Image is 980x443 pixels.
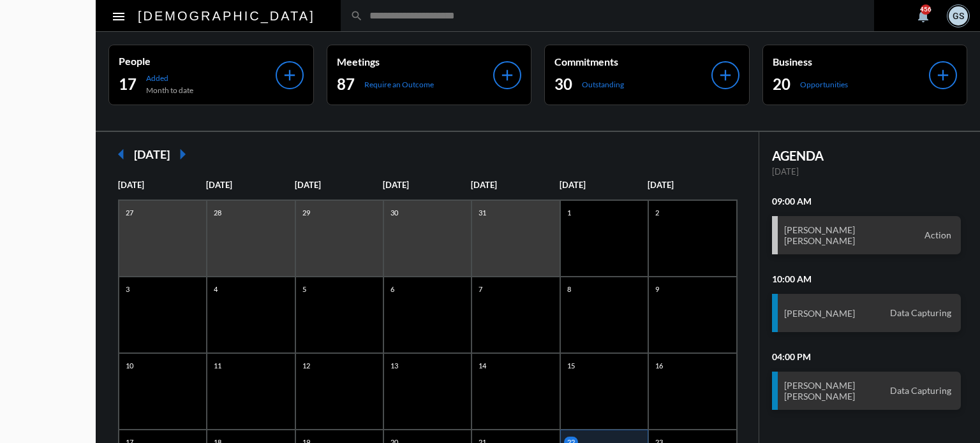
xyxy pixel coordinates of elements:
p: 8 [564,284,574,294]
h3: [PERSON_NAME] [PERSON_NAME] [784,224,855,246]
p: 11 [211,360,225,371]
p: 13 [387,360,401,371]
h3: [PERSON_NAME] [784,308,855,319]
h2: 20 [773,74,791,94]
mat-icon: add [498,66,516,84]
p: [DATE] [295,180,383,190]
h2: 09:00 AM [772,196,961,207]
p: Opportunities [800,80,848,89]
mat-icon: add [281,66,299,84]
p: 6 [387,284,397,294]
h2: [DATE] [134,147,170,161]
p: Meetings [337,55,494,68]
p: Added [146,73,193,83]
h3: [PERSON_NAME] [PERSON_NAME] [784,380,855,402]
p: 16 [652,360,666,371]
p: 30 [387,207,401,218]
mat-icon: add [716,66,734,84]
mat-icon: arrow_left [108,142,134,167]
p: 1 [564,207,574,218]
p: [DATE] [560,180,648,190]
h2: AGENDA [772,148,961,163]
p: 2 [652,207,662,218]
p: 31 [475,207,489,218]
div: 456 [921,4,931,15]
mat-icon: notifications [916,8,931,24]
mat-icon: Side nav toggle icon [111,9,126,24]
h2: [DEMOGRAPHIC_DATA] [138,6,315,26]
span: Action [921,229,954,241]
h2: 30 [554,74,572,94]
p: 29 [299,207,313,218]
p: [DATE] [471,180,559,190]
p: 3 [122,284,133,294]
mat-icon: add [934,66,952,84]
h2: 10:00 AM [772,273,961,284]
p: 7 [475,284,486,294]
p: 12 [299,360,313,371]
span: Data Capturing [887,385,954,396]
p: Business [773,55,930,68]
p: [DATE] [772,166,961,177]
p: 27 [122,207,137,218]
p: [DATE] [648,180,736,190]
p: 9 [652,284,662,294]
p: Require an Outcome [364,80,434,89]
h2: 87 [337,74,355,94]
p: 14 [475,360,489,371]
button: Toggle sidenav [106,3,131,29]
p: [DATE] [206,180,294,190]
p: 28 [211,207,225,218]
p: Outstanding [582,80,624,89]
mat-icon: arrow_right [170,142,195,167]
p: 10 [122,360,137,371]
h2: 17 [119,74,137,94]
p: 4 [211,284,221,294]
p: [DATE] [118,180,206,190]
p: [DATE] [383,180,471,190]
p: People [119,55,276,67]
p: Month to date [146,85,193,95]
p: Commitments [554,55,711,68]
p: 15 [564,360,578,371]
span: Data Capturing [887,307,954,319]
div: GS [949,6,968,25]
p: 5 [299,284,309,294]
h2: 04:00 PM [772,351,961,362]
mat-icon: search [350,10,363,22]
